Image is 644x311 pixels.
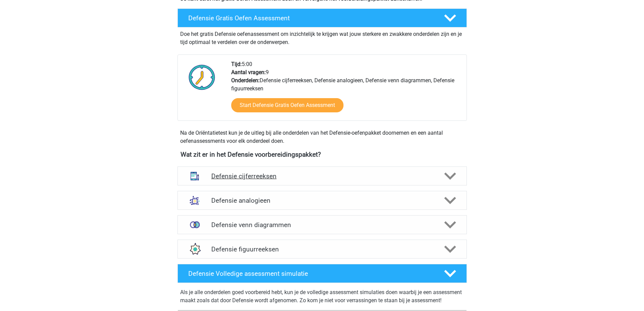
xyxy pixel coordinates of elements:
h4: Defensie venn diagrammen [211,221,433,229]
a: analogieen Defensie analogieen [175,191,470,210]
a: Defensie Volledige assessment simulatie [175,264,470,283]
h4: Defensie analogieen [211,197,433,204]
a: cijferreeksen Defensie cijferreeksen [175,166,470,185]
h4: Defensie cijferreeksen [211,172,433,180]
a: Start Defensie Gratis Oefen Assessment [231,98,343,112]
h4: Defensie figuurreeksen [211,245,433,253]
h4: Defensie Gratis Oefen Assessment [188,14,433,22]
div: Als je alle onderdelen goed voorbereid hebt, kun je de volledige assessment simulaties doen waarb... [180,288,464,307]
div: Na de Oriëntatietest kun je de uitleg bij alle onderdelen van het Defensie-oefenpakket doornemen ... [177,129,467,145]
b: Onderdelen: [231,77,260,84]
img: cijferreeksen [186,167,204,185]
img: venn diagrammen [186,216,204,234]
h4: Defensie Volledige assessment simulatie [188,270,433,277]
b: Aantal vragen: [231,69,266,75]
a: venn diagrammen Defensie venn diagrammen [175,215,470,234]
img: analogieen [186,192,204,209]
img: figuurreeksen [186,240,204,258]
b: Tijd: [231,61,242,67]
a: figuurreeksen Defensie figuurreeksen [175,240,470,259]
div: Doe het gratis Defensie oefenassessment om inzichtelijk te krijgen wat jouw sterkere en zwakkere ... [177,27,467,46]
h4: Wat zit er in het Defensie voorbereidingspakket? [181,151,464,158]
img: Klok [185,60,219,94]
div: 5:00 9 Defensie cijferreeksen, Defensie analogieen, Defensie venn diagrammen, Defensie figuurreeksen [226,60,466,120]
a: Defensie Gratis Oefen Assessment [175,8,470,27]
